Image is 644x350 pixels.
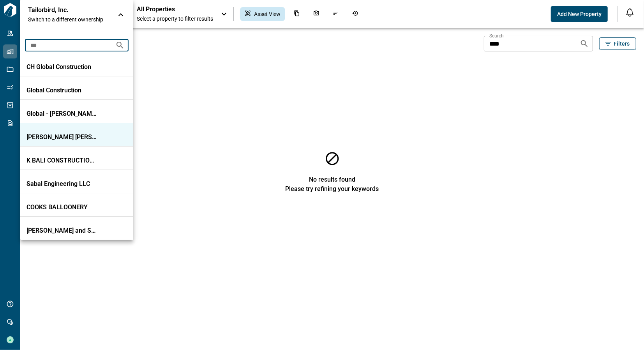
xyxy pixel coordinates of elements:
p: Global Construction [26,87,97,94]
p: Tailorbird, Inc. [28,6,98,14]
span: Switch to a different ownership [28,16,110,23]
p: COOKS BALLOONERY [26,203,97,211]
p: [PERSON_NAME] and ST. [PERSON_NAME] LLP [26,227,97,235]
p: CH Global Construction [26,63,97,71]
button: Search organizations [112,37,128,53]
p: Sabal Engineering LLC [26,180,97,188]
p: K BALI CONSTRUCTION INC [26,157,97,164]
p: [PERSON_NAME] [PERSON_NAME] [26,133,97,141]
p: Global - [PERSON_NAME] [26,110,97,118]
